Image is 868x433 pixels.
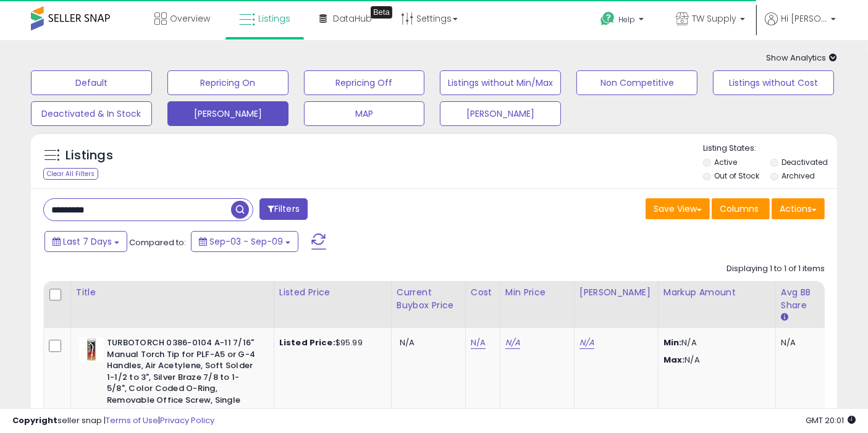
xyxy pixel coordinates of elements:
button: Repricing On [167,70,289,95]
div: Min Price [505,286,569,299]
button: Last 7 Days [44,231,127,252]
span: Hi [PERSON_NAME] [781,12,827,25]
div: N/A [781,337,822,348]
button: Default [31,70,152,95]
div: Cost [471,286,495,299]
button: Save View [646,198,710,219]
strong: Copyright [12,414,57,426]
span: N/A [400,337,415,348]
a: Terms of Use [106,414,158,426]
div: Title [76,286,269,299]
div: [PERSON_NAME] [579,286,653,299]
a: Help [591,2,656,40]
button: Listings without Cost [713,70,834,95]
div: Current Buybox Price [397,286,460,312]
button: [PERSON_NAME] [440,101,561,126]
div: Markup Amount [664,286,770,299]
button: MAP [304,101,425,126]
p: N/A [664,337,766,348]
p: N/A [664,355,766,366]
label: Deactivated [782,157,828,167]
button: [PERSON_NAME] [167,101,289,126]
b: TURBOTORCH 0386-0104 A-11 7/16" Manual Torch Tip for PLF-A5 or G-4 Handles, Air Acetylene, Soft S... [107,337,257,409]
i: Get Help [600,11,615,27]
label: Out of Stock [715,170,760,181]
div: seller snap | | [12,415,214,427]
h5: Listings [65,147,113,164]
a: Privacy Policy [160,414,214,426]
div: Tooltip anchor [371,6,392,19]
button: Actions [772,198,825,219]
span: Columns [720,203,759,215]
span: 2025-09-17 20:01 GMT [806,414,856,426]
div: Listed Price [279,286,386,299]
span: Last 7 Days [63,235,112,248]
div: $95.99 [279,337,382,348]
button: Sep-03 - Sep-09 [191,231,298,252]
button: Non Competitive [576,70,697,95]
span: TW Supply [692,12,736,25]
button: Deactivated & In Stock [31,101,152,126]
span: Listings [258,12,290,25]
p: Listing States: [703,143,837,154]
button: Repricing Off [304,70,425,95]
strong: Max: [664,354,685,366]
span: Compared to: [129,237,186,248]
small: Avg BB Share. [781,312,788,323]
div: Clear All Filters [43,168,98,180]
div: Avg BB Share [781,286,826,312]
div: Displaying 1 to 1 of 1 items [727,263,825,275]
img: 41QpcLRhgLL._SL40_.jpg [79,337,104,362]
button: Listings without Min/Max [440,70,561,95]
label: Active [715,157,738,167]
span: Sep-03 - Sep-09 [209,235,283,248]
button: Columns [712,198,770,219]
a: Hi [PERSON_NAME] [765,12,836,40]
span: Show Analytics [766,52,837,64]
b: Listed Price: [279,337,335,348]
a: N/A [505,337,520,349]
a: N/A [579,337,594,349]
span: Help [618,14,635,25]
a: N/A [471,337,486,349]
span: DataHub [333,12,372,25]
button: Filters [259,198,308,220]
strong: Min: [664,337,682,348]
span: Overview [170,12,210,25]
label: Archived [782,170,815,181]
